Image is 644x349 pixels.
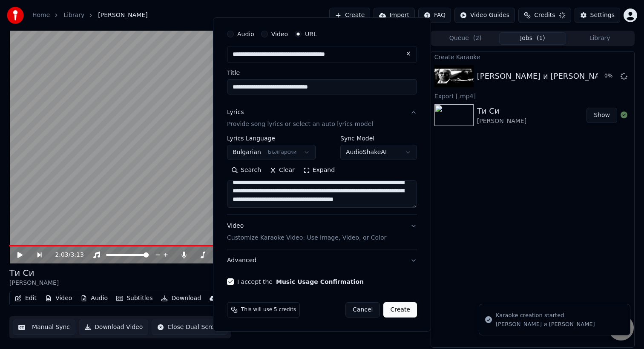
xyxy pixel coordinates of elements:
[227,135,417,215] div: LyricsProvide song lyrics or select an auto lyrics model
[340,135,417,141] label: Sync Model
[276,279,364,285] button: I accept the
[383,302,417,318] button: Create
[227,108,244,117] div: Lyrics
[227,135,316,141] label: Lyrics Language
[271,31,288,37] label: Video
[227,234,386,242] p: Customize Karaoke Video: Use Image, Video, or Color
[265,163,299,177] button: Clear
[237,31,254,37] label: Audio
[345,302,380,318] button: Cancel
[227,163,265,177] button: Search
[227,249,417,272] button: Advanced
[237,279,364,285] label: I accept the
[299,163,339,177] button: Expand
[227,120,373,129] p: Provide song lyrics or select an auto lyrics model
[241,306,296,313] span: This will use 5 credits
[227,215,417,249] button: VideoCustomize Karaoke Video: Use Image, Video, or Color
[227,70,417,76] label: Title
[227,222,386,242] div: Video
[227,101,417,135] button: LyricsProvide song lyrics or select an auto lyrics model
[305,31,317,37] label: URL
